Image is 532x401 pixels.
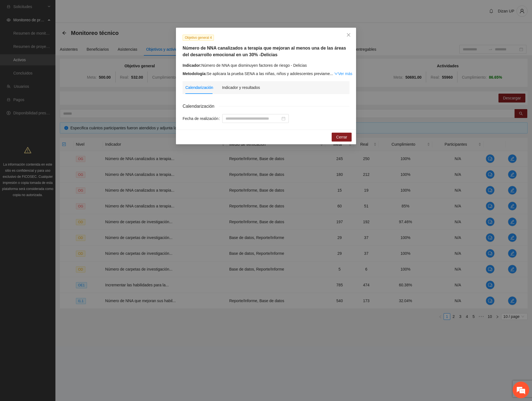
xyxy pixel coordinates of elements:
[222,84,260,91] div: Indicador y resultados
[32,74,76,130] span: Estamos en línea.
[226,115,280,122] input: Fecha de realización
[183,103,219,110] span: Calendarización
[183,71,207,76] strong: Metodología:
[334,71,352,76] a: Expand
[183,71,349,77] div: Se aplicara la prueba SENA a las niñas, niños y adolescentes previame
[341,28,356,43] button: Close
[346,33,351,37] span: close
[183,62,349,68] div: Número de NNA que disminuyen factores de riesgo - Delicias
[334,72,338,76] span: down
[332,133,352,142] button: Cerrar
[183,63,201,68] strong: Indicador:
[185,84,213,91] div: Calendarización
[183,114,222,123] label: Fecha de realización
[330,71,333,76] span: ...
[336,134,347,140] span: Cerrar
[29,28,93,35] div: Chatee con nosotros ahora
[3,151,106,171] textarea: Escriba su mensaje y pulse “Intro”
[91,3,104,16] div: Minimizar ventana de chat en vivo
[183,45,349,58] h5: Número de NNA canalizados a terapia que mejoran al menos una de las áreas del desarrollo emociona...
[183,35,214,41] span: Objetivo general 4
